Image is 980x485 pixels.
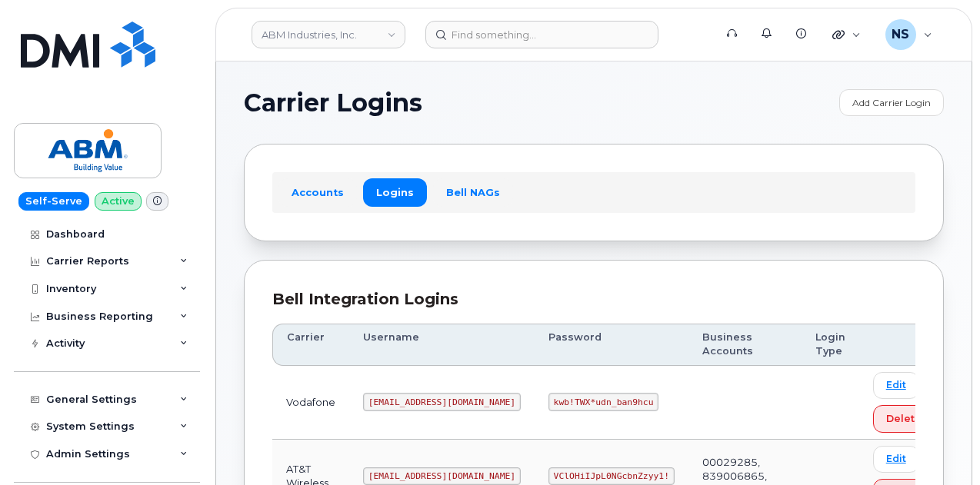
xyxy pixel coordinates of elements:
span: Delete [886,411,922,426]
a: Accounts [278,178,357,206]
button: Delete [873,405,935,433]
a: Add Carrier Login [839,89,944,116]
span: Carrier Logins [244,91,422,115]
th: Business Accounts [688,324,802,366]
a: Edit [873,446,919,473]
th: Password [535,324,688,366]
td: Vodafone [272,366,349,440]
th: Username [349,324,535,366]
code: [EMAIL_ADDRESS][DOMAIN_NAME] [363,393,521,411]
th: Login Type [802,324,859,366]
code: kwb!TWX*udn_ban9hcu [548,393,658,411]
th: Carrier [272,324,349,366]
a: Logins [363,178,427,206]
div: Bell Integration Logins [272,288,915,311]
a: Edit [873,372,919,399]
a: Bell NAGs [433,178,513,206]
